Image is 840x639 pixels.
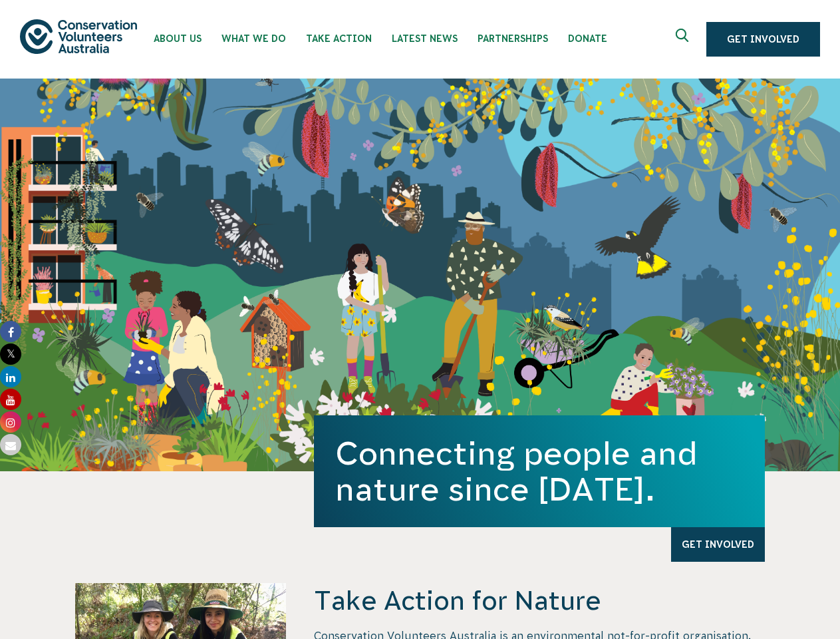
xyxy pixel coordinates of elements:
[154,33,202,44] span: About Us
[335,435,744,507] h1: Connecting people and nature since [DATE].
[671,527,765,562] a: Get Involved
[306,33,372,44] span: Take Action
[706,22,820,57] a: Get Involved
[676,29,692,50] span: Expand search box
[478,33,548,44] span: Partnerships
[568,33,607,44] span: Donate
[668,23,700,55] button: Expand search box Close search box
[221,33,286,44] span: What We Do
[392,33,458,44] span: Latest News
[20,19,137,53] img: logo.svg
[314,583,765,618] h4: Take Action for Nature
